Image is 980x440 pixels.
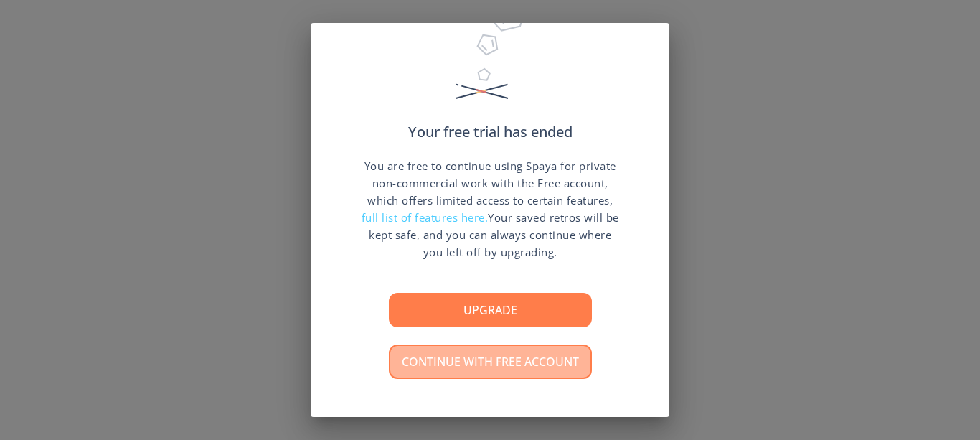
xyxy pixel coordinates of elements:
p: You are free to continue using Spaya for private non-commercial work with the Free account, which... [361,157,619,261]
span: full list of features here. [362,210,489,225]
button: Continue with free account [389,345,592,379]
p: Your free trial has ended [408,125,573,139]
button: Upgrade [389,293,592,327]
